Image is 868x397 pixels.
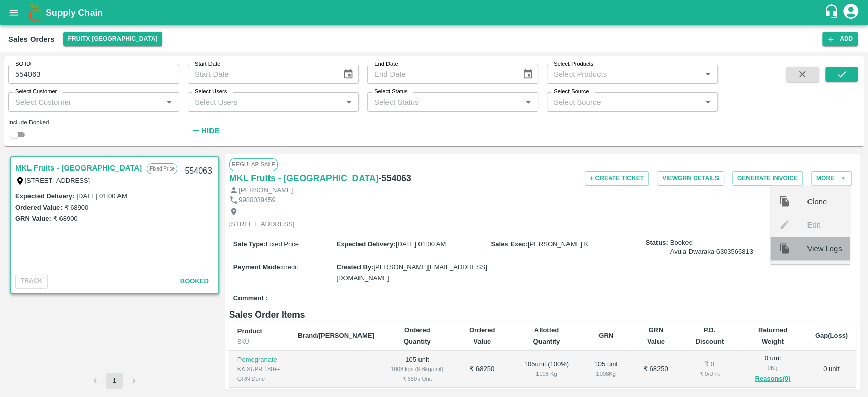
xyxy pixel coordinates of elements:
label: Comment : [233,294,268,303]
button: Open [163,96,176,109]
button: Choose date [339,65,358,84]
b: Brand/[PERSON_NAME] [298,332,374,339]
button: + Create Ticket [585,171,649,186]
input: Select Products [550,68,698,81]
b: Gap(Loss) [815,332,848,339]
div: 1008 Kg [589,369,623,378]
b: Product [237,327,262,335]
div: 0 unit [746,354,798,384]
div: SKU [237,337,282,346]
label: Created By : [336,263,373,271]
label: Expected Delivery : [15,192,74,200]
div: Sales Orders [8,33,55,46]
span: View Logs [807,243,842,254]
button: Open [701,96,714,109]
div: Avula Dwaraka 6303566813 [670,247,753,257]
input: Select Source [550,95,698,108]
button: Generate Invoice [732,171,803,186]
span: Clone [807,195,842,207]
label: GRN Value: [15,215,51,222]
div: View Logs [770,237,850,260]
button: Add [822,32,858,46]
label: [STREET_ADDRESS] [25,177,91,184]
p: 9980039459 [238,195,275,205]
div: ₹ 0 / Unit [689,369,730,378]
button: Open [522,96,535,109]
b: Supply Chain [46,8,103,18]
div: 1008 Kg [521,369,573,378]
img: logo [25,3,46,23]
div: GRN Done [237,374,282,383]
p: [STREET_ADDRESS] [229,220,295,230]
span: credit [282,263,298,271]
input: Select Status [370,95,519,108]
button: page 1 [106,373,123,389]
input: End Date [367,65,514,84]
span: Booked [670,238,753,257]
label: Start Date [195,60,220,68]
div: ₹ 0 [689,360,730,370]
a: MKL Fruits - [GEOGRAPHIC_DATA] [15,161,142,175]
div: ₹ 650 / Unit [391,374,444,383]
label: Payment Mode : [233,263,282,271]
span: Regular Sale [229,158,278,171]
span: [DATE] 01:00 AM [396,240,446,248]
input: Select Users [191,95,339,108]
button: Open [701,68,714,81]
a: MKL Fruits - [GEOGRAPHIC_DATA] [229,171,379,185]
a: Supply Chain [46,6,824,20]
label: SO ID [15,60,31,68]
h6: - 554063 [378,171,411,185]
span: Booked [180,277,209,285]
button: ViewGRN Details [657,171,724,186]
div: customer-support [824,4,842,22]
span: [PERSON_NAME][EMAIL_ADDRESS][DOMAIN_NAME] [336,263,487,282]
b: P.D. Discount [695,326,724,345]
label: Select Status [374,88,408,96]
div: KA-SUPR-180++ [237,364,282,374]
label: End Date [374,60,398,68]
label: Select Products [554,60,593,68]
div: 1008 kgs (9.6kg/unit) [391,364,444,374]
div: Clone [770,189,850,213]
input: Enter SO ID [8,65,179,84]
td: 105 unit [382,351,452,388]
label: ₹ 68900 [64,204,88,211]
button: Reasons(0) [746,373,798,385]
button: Choose date [518,65,537,84]
div: 105 unit ( 100 %) [521,360,573,379]
label: Sales Exec : [491,240,528,248]
div: 105 unit [589,360,623,379]
b: GRN [598,332,613,339]
label: ₹ 68900 [53,215,78,222]
b: Allotted Quantity [533,326,560,345]
span: Fixed Price [266,240,299,248]
label: Ordered Value: [15,204,62,211]
label: Select Customer [15,88,57,96]
b: GRN Value [647,326,665,345]
label: Status: [646,238,668,248]
div: 0 Kg [746,363,798,373]
td: ₹ 68250 [631,351,680,388]
label: Select Users [195,88,227,96]
td: ₹ 68250 [452,351,513,388]
p: [PERSON_NAME] [238,186,293,195]
b: Returned Weight [758,326,787,345]
p: Pomegranate [237,355,282,365]
label: [DATE] 01:00 AM [76,192,127,200]
input: Select Customer [11,95,160,108]
strong: Hide [201,127,219,135]
span: [PERSON_NAME] K [528,240,588,248]
b: Ordered Value [469,326,495,345]
button: Open [342,96,355,109]
div: account of current user [842,2,860,23]
h6: Sales Order Items [229,307,856,322]
div: Include Booked [8,118,179,127]
label: Sale Type : [233,240,266,248]
button: More [811,171,852,186]
button: open drawer [2,1,25,24]
div: 554063 [178,159,218,183]
b: Ordered Quantity [404,326,431,345]
button: Hide [188,122,222,139]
